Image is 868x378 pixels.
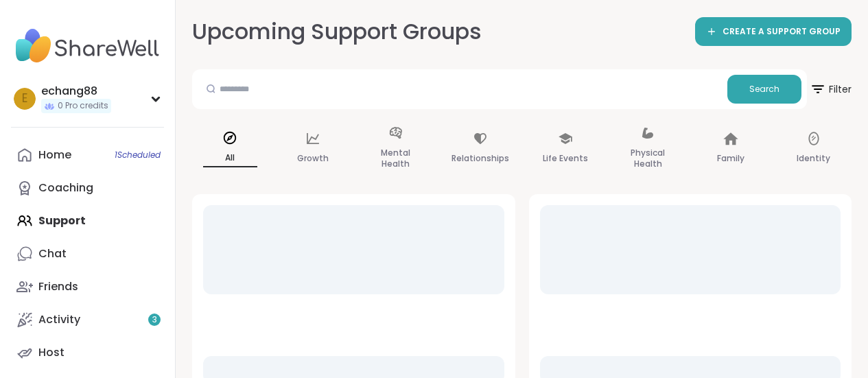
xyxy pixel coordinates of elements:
p: Growth [297,150,329,167]
p: Relationships [451,150,509,167]
p: Mental Health [368,145,423,172]
div: echang88 [41,84,111,99]
a: Friends [11,270,164,303]
div: Activity [38,312,80,327]
p: All [203,150,257,167]
a: Coaching [11,172,164,204]
p: Identity [797,150,830,167]
p: Physical Health [621,145,675,172]
p: Family [717,150,744,167]
button: Filter [810,69,852,109]
span: 0 Pro credits [58,100,108,112]
span: e [22,90,27,108]
h2: Upcoming Support Groups [192,16,482,47]
a: CREATE A SUPPORT GROUP [695,17,852,46]
a: Host [11,336,164,369]
a: Home1Scheduled [11,139,164,172]
span: CREATE A SUPPORT GROUP [723,26,841,38]
div: Home [38,147,71,163]
span: Search [749,83,779,95]
a: Activity3 [11,303,164,336]
div: Host [38,345,64,360]
img: ShareWell Nav Logo [11,22,164,70]
a: Chat [11,237,164,270]
span: 1 Scheduled [115,150,161,161]
span: 3 [152,314,157,326]
div: Coaching [38,180,93,196]
button: Search [727,75,801,104]
span: Filter [810,73,852,106]
div: Chat [38,246,67,261]
p: Life Events [543,150,588,167]
div: Friends [38,279,78,294]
